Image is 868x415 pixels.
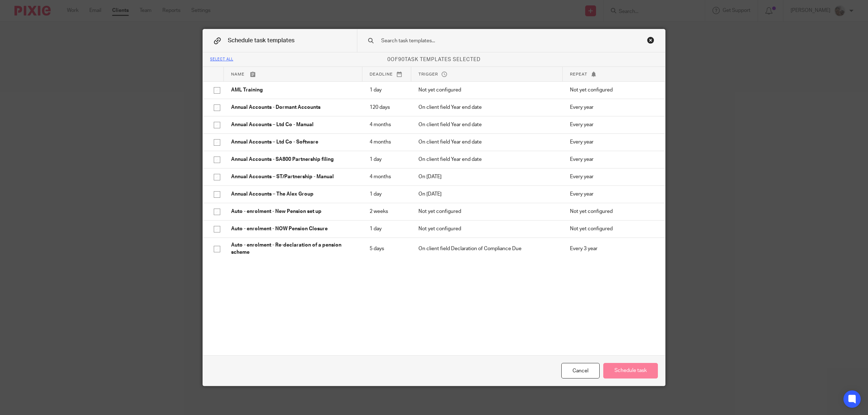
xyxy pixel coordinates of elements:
p: 4 months [370,173,404,180]
p: 1 day [370,225,404,232]
p: Trigger [418,71,556,77]
p: Annual Accounts - Dormant Accounts [231,104,355,111]
p: On [DATE] [418,191,556,198]
p: Annual Accounts – Ltd Co - Software [231,138,355,146]
span: Schedule task templates [228,38,294,43]
p: Every year [570,104,654,111]
p: Not yet configured [418,208,556,215]
p: Annual Accounts – The Alex Group [231,191,355,198]
p: Auto - enrolment - New Pension set up [231,208,355,215]
p: 4 months [370,121,404,128]
span: 90 [398,57,405,62]
p: 1 day [370,156,404,163]
p: Every year [570,156,654,163]
p: On client field Year end date [418,104,556,111]
input: Search task templates... [380,37,619,45]
p: Annual Accounts – ST/Partnership - Manual [231,173,355,180]
p: 1 day [370,86,404,94]
p: On client field Year end date [418,121,556,128]
p: Not yet configured [570,86,654,94]
button: Schedule task [603,363,658,378]
p: 5 days [370,245,404,252]
p: Annual Accounts - SA800 Partnership filing [231,156,355,163]
p: Auto - enrolment - NOW Pension Closure [231,225,355,232]
p: Every year [570,121,654,128]
span: 0 [387,57,391,62]
p: On client field Year end date [418,138,556,146]
div: Close this dialog window [647,37,654,44]
p: AML Training [231,86,355,94]
p: Not yet configured [418,86,556,94]
p: Deadline [370,71,404,77]
p: Every year [570,173,654,180]
p: Not yet configured [570,225,654,232]
p: Repeat [570,71,654,77]
p: 2 weeks [370,208,404,215]
p: 1 day [370,191,404,198]
p: Every year [570,138,654,146]
p: Every year [570,191,654,198]
div: Select all [210,57,233,62]
p: Annual Accounts – Ltd Co - Manual [231,121,355,128]
p: Not yet configured [418,225,556,232]
p: Every 3 year [570,245,654,252]
p: of task templates selected [203,56,665,63]
div: Cancel [561,363,600,378]
p: On client field Declaration of Compliance Due [418,245,556,252]
p: Auto - enrolment - Re-declaration of a pension scheme [231,241,355,256]
p: 4 months [370,138,404,146]
p: On client field Year end date [418,156,556,163]
p: Not yet configured [570,208,654,215]
p: On [DATE] [418,173,556,180]
p: 120 days [370,104,404,111]
span: Name [231,72,244,76]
